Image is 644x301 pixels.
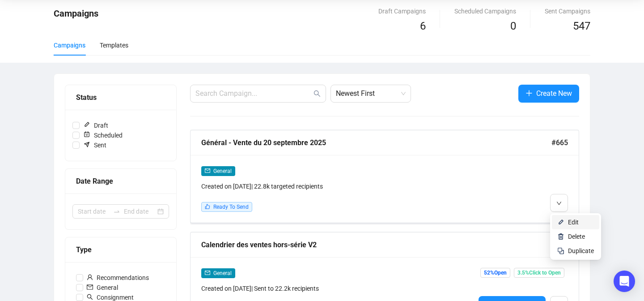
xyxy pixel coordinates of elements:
span: Newest First [336,85,406,102]
span: General [213,168,232,174]
span: 3.5% Click to Open [514,268,564,278]
span: mail [205,270,210,275]
span: Recommendations [83,273,153,283]
a: Général - Vente du 20 septembre 2025#665mailGeneralCreated on [DATE]| 22.8k targeted recipientsli... [190,130,579,223]
input: Search Campaign... [195,88,312,99]
div: Created on [DATE] | Sent to 22.2k recipients [201,284,475,293]
img: svg+xml;base64,PHN2ZyB4bWxucz0iaHR0cDovL3d3dy53My5vcmcvMjAwMC9zdmciIHdpZHRoPSIyNCIgaGVpZ2h0PSIyNC... [557,247,564,254]
div: Draft Campaigns [378,6,426,16]
div: Général - Vente du 20 septembre 2025 [201,137,551,148]
span: mail [87,284,93,290]
span: search [87,294,93,300]
span: Sent [80,140,110,150]
span: user [87,274,93,280]
span: #665 [551,137,568,148]
span: swap-right [113,208,120,215]
span: like [205,204,210,209]
div: Sent Campaigns [545,6,590,16]
span: search [314,90,321,97]
span: Delete [568,233,585,240]
span: 547 [573,20,590,32]
span: General [83,283,122,292]
span: mail [205,168,210,173]
div: Campaigns [54,40,85,50]
span: plus [525,90,533,97]
input: Start date [78,206,110,216]
span: 6 [420,20,426,32]
span: down [556,201,562,206]
div: Calendrier des ventes hors-série V2 [201,239,551,250]
span: Draft [80,120,112,130]
div: Templates [100,40,128,50]
input: End date [124,206,156,216]
button: Create New [518,85,579,103]
div: Created on [DATE] | 22.8k targeted recipients [201,181,475,191]
span: 52% Open [480,268,510,278]
img: svg+xml;base64,PHN2ZyB4bWxucz0iaHR0cDovL3d3dy53My5vcmcvMjAwMC9zdmciIHhtbG5zOnhsaW5rPSJodHRwOi8vd3... [557,233,564,240]
span: Create New [536,88,572,99]
div: Open Intercom Messenger [614,271,635,292]
div: Date Range [76,176,165,187]
span: to [113,208,120,215]
span: Duplicate [568,247,594,254]
span: General [213,270,232,276]
span: Campaigns [54,8,98,19]
span: Ready To Send [213,204,249,210]
span: 0 [510,20,516,32]
span: Edit [568,219,579,226]
div: Status [76,92,165,103]
span: Scheduled [80,130,126,140]
div: Type [76,244,165,255]
img: svg+xml;base64,PHN2ZyB4bWxucz0iaHR0cDovL3d3dy53My5vcmcvMjAwMC9zdmciIHhtbG5zOnhsaW5rPSJodHRwOi8vd3... [557,219,564,226]
div: Scheduled Campaigns [454,6,516,16]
